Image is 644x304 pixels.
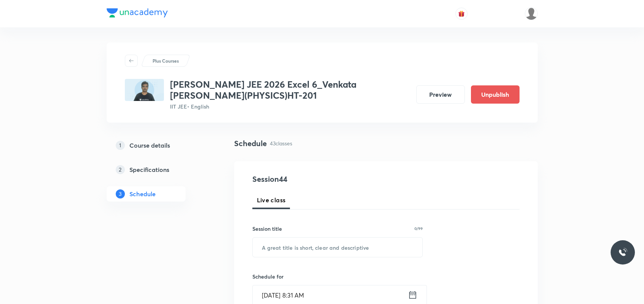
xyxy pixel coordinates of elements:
input: A great title is short, clear and descriptive [253,238,423,257]
img: ttu [618,248,627,257]
a: Company Logo [107,8,168,19]
button: avatar [455,8,468,20]
img: S Naga kusuma Alekhya [525,7,538,20]
h5: Specifications [129,165,169,174]
img: C3A4D631-BDBE-4F99-B779-C178C334599E_plus.png [125,79,164,101]
a: 1Course details [107,138,210,153]
img: avatar [458,10,465,17]
img: Company Logo [107,8,168,17]
p: 1 [116,141,125,150]
p: 43 classes [270,139,292,147]
h6: Session title [252,225,282,233]
h4: Schedule [234,138,267,149]
span: Live class [257,195,286,205]
p: IIT JEE • English [170,102,410,110]
p: 2 [116,165,125,174]
button: Unpublish [471,85,520,104]
p: Plus Courses [153,57,179,64]
p: 3 [116,189,125,198]
h5: Schedule [129,189,156,198]
h3: [PERSON_NAME] JEE 2026 Excel 6_Venkata [PERSON_NAME](PHYSICS)HT-201 [170,79,410,101]
h5: Course details [129,141,170,150]
h4: Session 44 [252,173,391,185]
a: 2Specifications [107,162,210,177]
button: Preview [416,85,465,104]
p: 0/99 [414,227,423,230]
h6: Schedule for [252,272,423,280]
